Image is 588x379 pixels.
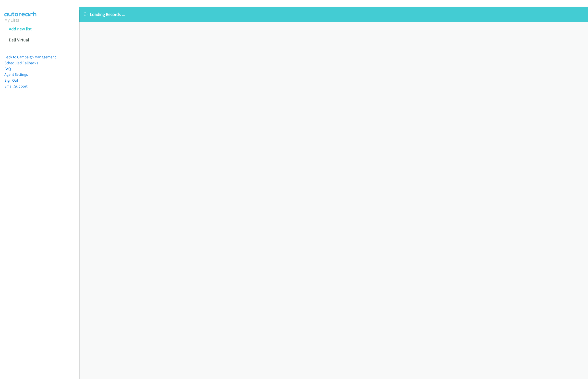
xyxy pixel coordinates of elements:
[9,26,32,32] a: Add new list
[4,61,38,65] a: Scheduled Callbacks
[4,84,27,88] a: Email Support
[4,78,18,83] a: Sign Out
[4,72,28,77] a: Agent Settings
[9,37,29,43] a: Dell Virtual
[84,11,584,18] p: Loading Records ...
[4,66,11,71] a: FAQ
[4,55,56,59] a: Back to Campaign Management
[4,17,19,23] a: My Lists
